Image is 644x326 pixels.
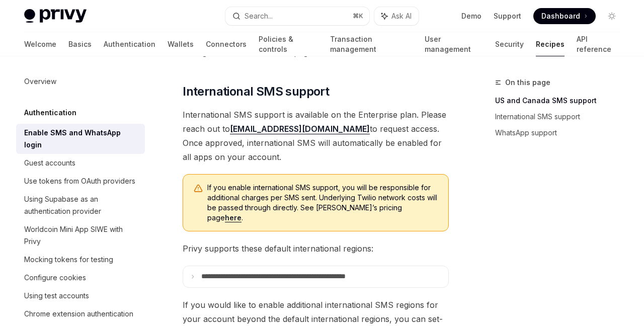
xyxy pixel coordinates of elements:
[353,12,363,20] span: ⌘ K
[16,251,145,269] a: Mocking tokens for testing
[68,32,92,56] a: Basics
[225,213,242,222] a: here
[24,254,113,266] div: Mocking tokens for testing
[24,272,86,284] div: Configure cookies
[183,108,449,164] span: International SMS support is available on the Enterprise plan. Please reach out to to request acc...
[24,290,89,302] div: Using test accounts
[16,287,145,305] a: Using test accounts
[24,32,56,56] a: Welcome
[245,10,273,22] div: Search...
[24,107,76,119] h5: Authentication
[536,32,565,56] a: Recipes
[541,11,580,21] span: Dashboard
[206,32,247,56] a: Connectors
[425,32,483,56] a: User management
[16,172,145,190] a: Use tokens from OAuth providers
[207,183,438,223] span: If you enable international SMS support, you will be responsible for additional charges per SMS s...
[24,308,133,320] div: Chrome extension authentication
[183,84,329,100] span: International SMS support
[494,11,521,21] a: Support
[24,157,75,169] div: Guest accounts
[577,32,620,56] a: API reference
[225,7,369,25] button: Search...⌘K
[16,72,145,91] a: Overview
[230,124,370,134] a: [EMAIL_ADDRESS][DOMAIN_NAME]
[16,124,145,154] a: Enable SMS and WhatsApp login
[495,32,524,56] a: Security
[16,154,145,172] a: Guest accounts
[505,76,550,89] span: On this page
[168,32,194,56] a: Wallets
[259,32,318,56] a: Policies & controls
[24,9,87,23] img: light logo
[104,32,155,56] a: Authentication
[193,184,203,194] svg: Warning
[24,223,139,248] div: Worldcoin Mini App SIWE with Privy
[16,269,145,287] a: Configure cookies
[24,75,56,88] div: Overview
[604,8,620,24] button: Toggle dark mode
[374,7,419,25] button: Ask AI
[183,241,449,256] span: Privy supports these default international regions:
[16,190,145,220] a: Using Supabase as an authentication provider
[24,193,139,217] div: Using Supabase as an authentication provider
[330,32,412,56] a: Transaction management
[495,109,628,125] a: International SMS support
[461,11,481,21] a: Demo
[24,127,139,151] div: Enable SMS and WhatsApp login
[495,93,628,109] a: US and Canada SMS support
[16,220,145,251] a: Worldcoin Mini App SIWE with Privy
[24,175,135,187] div: Use tokens from OAuth providers
[16,305,145,323] a: Chrome extension authentication
[495,125,628,141] a: WhatsApp support
[391,11,412,21] span: Ask AI
[533,8,596,24] a: Dashboard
